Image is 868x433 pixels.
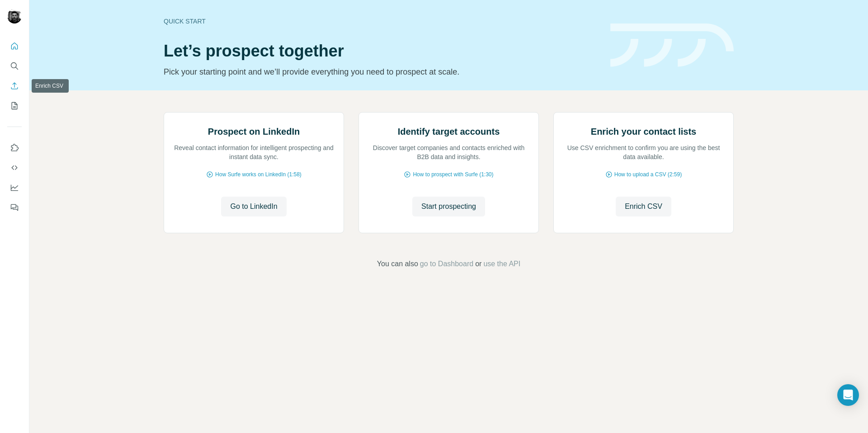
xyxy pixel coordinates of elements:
[173,143,335,161] p: Reveal contact information for intelligent prospecting and instant data sync.
[610,24,734,67] img: banner
[421,201,476,212] span: Start prospecting
[164,42,599,60] h1: Let’s prospect together
[412,197,485,216] button: Start prospecting
[7,160,22,176] button: Use Surfe API
[215,170,302,179] span: How Surfe works on LinkedIn (1:58)
[368,143,529,161] p: Discover target companies and contacts enriched with B2B data and insights.
[398,125,500,138] h2: Identify target accounts
[475,259,481,269] span: or
[420,259,473,269] button: go to Dashboard
[7,58,22,74] button: Search
[164,66,599,78] p: Pick your starting point and we’ll provide everything you need to prospect at scale.
[7,140,22,156] button: Use Surfe on LinkedIn
[563,143,724,161] p: Use CSV enrichment to confirm you are using the best data available.
[837,384,859,406] div: Open Intercom Messenger
[7,9,22,24] img: Avatar
[7,179,22,196] button: Dashboard
[7,98,22,114] button: My lists
[591,125,696,138] h2: Enrich your contact lists
[7,78,22,94] button: Enrich CSV
[614,170,682,179] span: How to upload a CSV (2:59)
[483,259,520,269] button: use the API
[413,170,493,179] span: How to prospect with Surfe (1:30)
[208,125,300,138] h2: Prospect on LinkedIn
[221,197,286,216] button: Go to LinkedIn
[230,201,277,212] span: Go to LinkedIn
[164,17,599,26] div: Quick start
[7,38,22,54] button: Quick start
[7,199,22,216] button: Feedback
[377,259,418,269] span: You can also
[625,201,662,212] span: Enrich CSV
[616,197,671,216] button: Enrich CSV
